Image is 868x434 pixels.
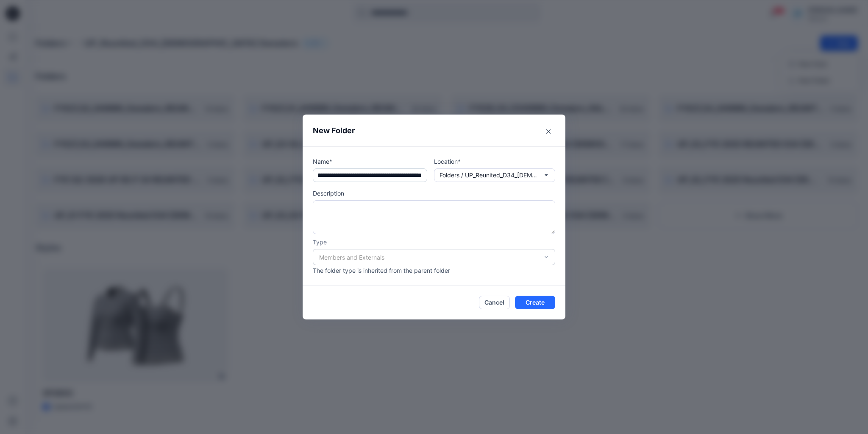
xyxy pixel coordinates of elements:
p: Type [313,238,555,246]
header: New Folder [303,115,565,146]
button: Cancel [479,296,510,309]
button: Create [515,296,555,309]
p: The folder type is inherited from the parent folder [313,266,555,275]
p: Name* [313,157,427,166]
button: Close [542,125,555,138]
p: Folders / UP_Reunited_D34_[DEMOGRAPHIC_DATA] Sweaters [440,171,537,180]
p: Description [313,189,555,198]
p: Location* [434,157,555,166]
button: Folders / UP_Reunited_D34_[DEMOGRAPHIC_DATA] Sweaters [434,168,555,182]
